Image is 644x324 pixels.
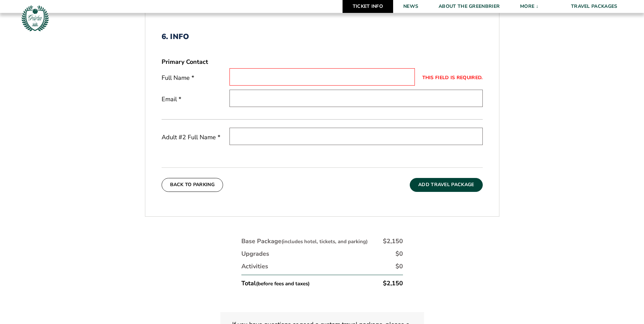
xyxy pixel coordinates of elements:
label: Email * [162,95,229,104]
small: (before fees and taxes) [256,280,310,287]
div: $2,150 [383,279,403,288]
strong: Primary Contact [162,58,208,66]
small: (includes hotel, tickets, and parking) [281,238,368,245]
label: Full Name * [162,74,229,82]
button: Add Travel Package [410,178,482,192]
label: Adult #2 Full Name * [162,133,229,142]
label: This field is required. [415,75,483,81]
div: Total [241,279,310,288]
h2: 6. Info [162,32,483,41]
button: Back To Parking [162,178,223,192]
div: Upgrades [241,250,269,258]
img: Greenbrier Tip-Off [20,3,50,33]
div: Base Package [241,237,368,246]
div: Activities [241,262,268,271]
div: $0 [395,250,403,258]
div: $2,150 [383,237,403,246]
div: $0 [395,262,403,271]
